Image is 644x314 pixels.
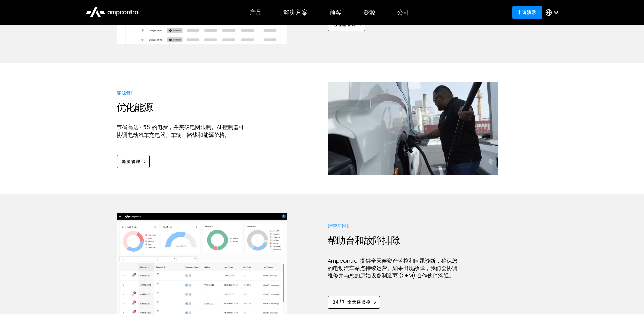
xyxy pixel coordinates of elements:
div: 顾客 [329,9,341,16]
a: 24/7 全天候监控 [328,296,380,309]
a: 能源管理 [117,155,150,168]
font: 解决方案 [283,8,308,17]
font: 顾客 [329,8,341,17]
font: 能源管理 [122,159,141,164]
font: 申请演示 [518,9,536,15]
img: Ampcontrol 电动汽车车队充电解决方案，用于能源管理 [328,82,498,175]
font: 优化能源 [117,101,153,114]
div: 公司 [397,9,409,16]
font: 资源 [363,8,375,17]
div: 资源 [363,9,375,16]
div: 解决方案 [283,9,308,16]
font: 运营与维护 [328,223,351,230]
a: 申请演示 [512,6,542,19]
font: 产品 [249,8,262,17]
font: Ampcontrol 提供全天候资产监控和问题诊断，确保您的电动汽车站点持续运营。如果出现故障，我们会协调维修并与您的原始设备制造商 (OEM) 合作伙伴沟通。 [328,257,457,280]
div: 产品 [249,9,262,16]
font: 节省高达 45% 的电费，并突破电网限制。AI 控制器可协调电动汽车充电器、车辆、路线和能源价格。 [117,123,244,139]
font: 公司 [397,8,409,17]
font: 能源管理 [117,90,136,96]
font: 24/7 全天候监控 [333,299,371,305]
font: 帮助台和故障排除 [328,234,400,247]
